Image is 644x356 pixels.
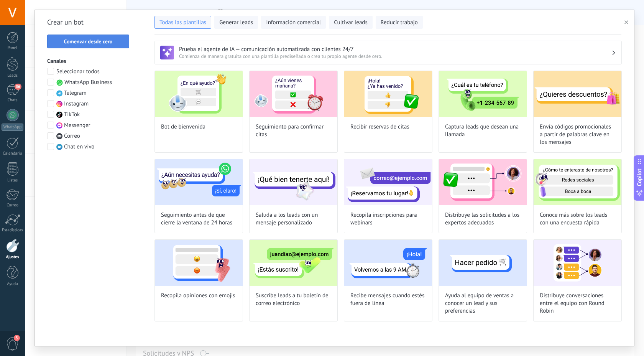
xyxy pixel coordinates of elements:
[47,35,129,48] button: Comenzar desde cero
[261,16,326,29] button: Información comercial
[350,292,426,307] span: Recibe mensajes cuando estés fuera de línea
[350,123,409,131] span: Recibir reservas de citas
[64,132,80,140] span: Correo
[376,16,423,29] button: Reducir trabajo
[250,159,337,205] img: Saluda a los leads con un mensaje personalizado
[534,159,621,205] img: Conoce más sobre los leads con una encuesta rápida
[155,159,243,205] img: Seguimiento antes de que cierre la ventana de 24 horas
[381,19,418,26] span: Reducir trabajo
[159,19,206,26] span: Todas las plantillas
[155,71,243,117] img: Bot de bienvenida
[219,19,253,26] span: Generar leads
[2,46,24,51] div: Panel
[256,211,331,227] span: Saluda a los leads con un mensaje personalizado
[64,100,89,108] span: Instagram
[64,122,90,129] span: Messenger
[47,16,130,28] h2: Crear un bot
[256,123,331,138] span: Seguimiento para confirmar citas
[250,240,337,286] img: Suscribe leads a tu boletín de correo electrónico
[2,282,24,287] div: Ayuda
[250,71,337,117] img: Seguimiento para confirmar citas
[64,143,94,151] span: Chat en vivo
[2,151,24,156] div: Calendario
[445,211,521,227] span: Distribuye las solicitudes a los expertos adecuados
[64,89,87,97] span: Telegram
[636,169,643,186] span: Copilot
[445,292,521,315] span: Ayuda al equipo de ventas a conocer un lead y sus preferencias
[47,58,130,65] h3: Canales
[540,292,615,315] span: Distribuye conversaciones entre el equipo con Round Robin
[540,123,615,146] span: Envía códigos promocionales a partir de palabras clave en los mensajes
[334,19,367,26] span: Cultivar leads
[214,16,258,29] button: Generar leads
[534,71,621,117] img: Envía códigos promocionales a partir de palabras clave en los mensajes
[329,16,372,29] button: Cultivar leads
[2,98,24,103] div: Chats
[179,53,611,59] span: Comienza de manera gratuita con una plantilla prediseñada o crea tu propio agente desde cero.
[439,240,527,286] img: Ayuda al equipo de ventas a conocer un lead y sus preferencias
[344,159,432,205] img: Recopila inscripciones para webinars
[161,211,237,227] span: Seguimiento antes de que cierre la ventana de 24 horas
[534,240,621,286] img: Distribuye conversaciones entre el equipo con Round Robin
[64,39,113,44] span: Comenzar desde cero
[344,71,432,117] img: Recibir reservas de citas
[2,124,23,131] div: WhatsApp
[179,46,611,53] h3: Prueba el agente de IA — comunicación automatizada con clientes 24/7
[56,68,100,76] span: Seleccionar todos
[439,71,527,117] img: Captura leads que desean una llamada
[155,240,243,286] img: Recopila opiniones con emojis
[256,292,331,307] span: Suscribe leads a tu boletín de correo electrónico
[2,228,24,233] div: Estadísticas
[15,84,21,90] span: 36
[2,178,24,183] div: Listas
[2,203,24,208] div: Correo
[154,16,211,29] button: Todas las plantillas
[344,240,432,286] img: Recibe mensajes cuando estés fuera de línea
[266,19,321,26] span: Información comercial
[540,211,615,227] span: Conoce más sobre los leads con una encuesta rápida
[14,335,20,341] span: 3
[161,123,205,131] span: Bot de bienvenida
[161,292,235,300] span: Recopila opiniones con emojis
[350,211,426,227] span: Recopila inscripciones para webinars
[2,255,24,260] div: Ajustes
[64,111,80,119] span: TikTok
[64,79,112,86] span: WhatsApp Business
[439,159,527,205] img: Distribuye las solicitudes a los expertos adecuados
[2,73,24,78] div: Leads
[445,123,521,138] span: Captura leads que desean una llamada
